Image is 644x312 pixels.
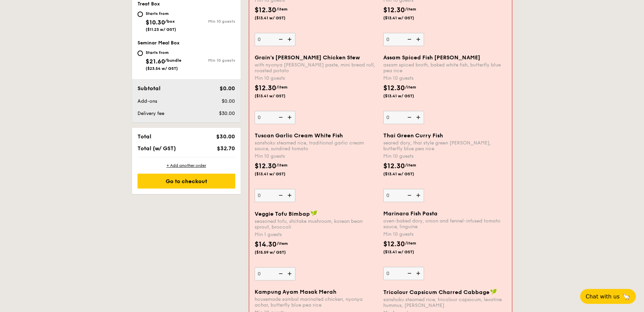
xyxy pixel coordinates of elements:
[405,85,416,90] span: /item
[414,33,424,46] img: icon-add.58712e84.svg
[405,7,416,12] span: /item
[186,19,235,24] div: Min 10 guests
[383,289,490,295] span: Tricolour Capsicum Charred Cabbage
[276,7,288,12] span: /item
[255,54,360,61] span: Grain's [PERSON_NAME] Chicken Stew
[383,84,405,92] span: $12.30
[255,211,310,217] span: Veggie Tofu Bimbap
[276,85,288,90] span: /item
[275,189,285,202] img: icon-reduce.1d2dbef1.svg
[383,297,507,308] div: sanshoku steamed rice, tricolour capsicum, levatine hummus, [PERSON_NAME]
[137,163,235,168] div: + Add another order
[255,140,378,152] div: sanshoku steamed rice, traditional garlic cream sauce, sundried tomato
[404,189,414,202] img: icon-reduce.1d2dbef1.svg
[137,145,176,152] span: Total (w/ GST)
[383,15,429,21] span: ($13.41 w/ GST)
[137,12,143,17] input: Starts from$10.30/box($11.23 w/ GST)Min 10 guests
[255,153,378,160] div: Min 10 guests
[255,132,343,139] span: Tuscan Garlic Cream White Fish
[255,231,378,238] div: Min 1 guests
[383,189,424,202] input: Thai Green Curry Fishseared dory, thai style green [PERSON_NAME], butterfly blue pea riceMin 10 g...
[383,54,480,61] span: Assam Spiced Fish [PERSON_NAME]
[622,293,630,300] span: 🦙
[404,111,414,124] img: icon-reduce.1d2dbef1.svg
[383,210,438,217] span: Marinara Fish Pasta
[137,98,157,104] span: Add-ons
[216,133,235,140] span: $30.00
[186,58,235,63] div: Min 10 guests
[255,296,378,308] div: housemade sambal marinated chicken, nyonya achar, butterfly blue pea rice
[255,171,301,177] span: ($13.41 w/ GST)
[146,27,176,32] span: ($11.23 w/ GST)
[137,174,235,189] div: Go to checkout
[404,33,414,46] img: icon-reduce.1d2dbef1.svg
[255,250,301,255] span: ($15.59 w/ GST)
[137,85,161,92] span: Subtotal
[255,93,301,99] span: ($13.41 w/ GST)
[255,267,295,280] input: Veggie Tofu Bimbapseasoned tofu, shiitake mushroom, korean bean sprout, broccoliMin 1 guests$14.3...
[146,66,178,71] span: ($23.54 w/ GST)
[137,111,164,116] span: Delivery fee
[277,241,288,246] span: /item
[255,289,336,295] span: Kampung Ayam Masak Merah
[137,51,143,56] input: Starts from$21.60/bundle($23.54 w/ GST)Min 10 guests
[275,267,285,280] img: icon-reduce.1d2dbef1.svg
[285,111,295,124] img: icon-add.58712e84.svg
[275,33,285,46] img: icon-reduce.1d2dbef1.svg
[405,163,416,168] span: /item
[383,153,507,160] div: Min 10 guests
[146,50,181,55] div: Starts from
[383,93,429,99] span: ($13.41 w/ GST)
[255,189,295,202] input: Tuscan Garlic Cream White Fishsanshoku steamed rice, traditional garlic cream sauce, sundried tom...
[414,111,424,124] img: icon-add.58712e84.svg
[255,62,378,74] div: with nyonya [PERSON_NAME] paste, mini bread roll, roasted potato
[146,58,165,65] span: $21.60
[383,140,507,152] div: seared dory, thai style green [PERSON_NAME], butterfly blue pea rice
[383,75,507,82] div: Min 10 guests
[146,19,165,26] span: $10.30
[165,19,175,24] span: /box
[383,111,424,124] input: Assam Spiced Fish [PERSON_NAME]assam spiced broth, baked white fish, butterfly blue pea riceMin 1...
[383,267,424,280] input: Marinara Fish Pastaoven-baked dory, onion and fennel-infused tomato sauce, linguineMin 10 guests$...
[414,189,424,202] img: icon-add.58712e84.svg
[383,249,429,255] span: ($13.41 w/ GST)
[383,218,507,230] div: oven-baked dory, onion and fennel-infused tomato sauce, linguine
[255,6,276,14] span: $12.30
[414,267,424,280] img: icon-add.58712e84.svg
[255,162,276,170] span: $12.30
[586,293,620,300] span: Chat with us
[137,40,180,46] span: Seminar Meal Box
[404,267,414,280] img: icon-reduce.1d2dbef1.svg
[255,33,295,46] input: house-blend teriyaki sauce, shiitake mushroom, bok choy, tossed signature riceMin 10 guests$12.30...
[137,1,160,7] span: Treat Box
[220,85,235,92] span: $0.00
[255,75,378,82] div: Min 10 guests
[217,145,235,152] span: $32.70
[285,33,295,46] img: icon-add.58712e84.svg
[311,210,317,216] img: icon-vegan.f8ff3823.svg
[255,218,378,230] div: seasoned tofu, shiitake mushroom, korean bean sprout, broccoli
[275,111,285,124] img: icon-reduce.1d2dbef1.svg
[383,62,507,74] div: assam spiced broth, baked white fish, butterfly blue pea rice
[165,58,181,63] span: /bundle
[383,33,424,46] input: hong kong egg noodle, shiitake mushroom, roasted carrotMin 10 guests$12.30/item($13.41 w/ GST)
[255,84,276,92] span: $12.30
[137,133,151,140] span: Total
[405,241,416,246] span: /item
[285,267,295,280] img: icon-add.58712e84.svg
[255,15,301,21] span: ($13.41 w/ GST)
[490,289,497,295] img: icon-vegan.f8ff3823.svg
[383,240,405,248] span: $12.30
[383,231,507,238] div: Min 10 guests
[285,189,295,202] img: icon-add.58712e84.svg
[222,98,235,104] span: $0.00
[255,111,295,124] input: Grain's [PERSON_NAME] Chicken Stewwith nyonya [PERSON_NAME] paste, mini bread roll, roasted potat...
[276,163,288,168] span: /item
[383,6,405,14] span: $12.30
[255,240,277,249] span: $14.30
[146,11,176,16] div: Starts from
[383,132,443,139] span: Thai Green Curry Fish
[580,289,636,304] button: Chat with us🦙
[383,162,405,170] span: $12.30
[383,171,429,177] span: ($13.41 w/ GST)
